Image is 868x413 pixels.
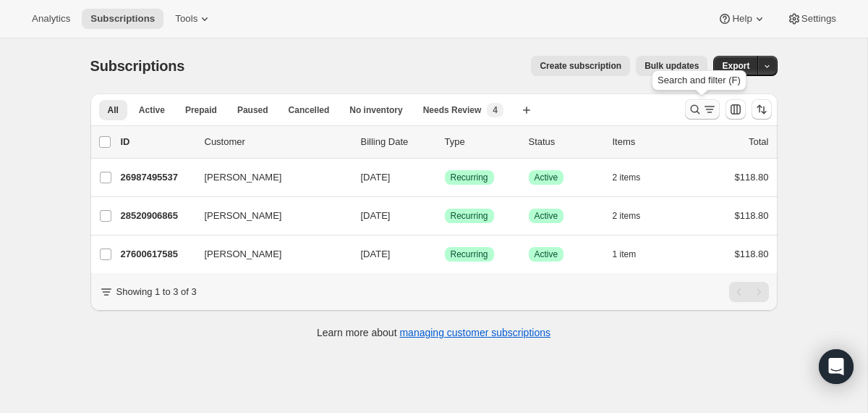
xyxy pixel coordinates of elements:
[121,244,769,264] div: 27600617585[PERSON_NAME][DATE]SuccessRecurringSuccessActive1 item$118.80
[613,172,641,183] span: 2 items
[361,172,391,183] span: [DATE]
[317,325,550,340] p: Learn more about
[237,104,268,116] span: Paused
[196,204,341,228] button: [PERSON_NAME]
[196,243,341,266] button: [PERSON_NAME]
[121,135,769,149] div: IDCustomerBilling DateTypeStatusItemsTotal
[752,99,772,120] button: Sort the results
[685,99,720,120] button: Search and filter results
[205,247,282,262] span: [PERSON_NAME]
[121,209,193,223] p: 28520906865
[749,135,768,149] p: Total
[613,206,657,226] button: 2 items
[729,282,769,302] nav: Pagination
[613,249,637,260] span: 1 item
[205,170,282,185] span: [PERSON_NAME]
[121,135,193,149] p: ID
[175,13,197,25] span: Tools
[644,60,699,72] span: Bulk updates
[735,210,769,221] span: $118.80
[722,60,749,72] span: Export
[540,60,621,72] span: Create subscription
[121,167,769,188] div: 26987495537[PERSON_NAME][DATE]SuccessRecurringSuccessActive2 items$118.80
[819,349,854,384] div: Open Intercom Messenger
[423,104,482,116] span: Needs Review
[636,56,707,76] button: Bulk updates
[801,13,836,25] span: Settings
[735,172,769,183] span: $118.80
[732,13,752,25] span: Help
[166,9,221,29] button: Tools
[82,9,163,29] button: Subscriptions
[529,135,601,149] p: Status
[361,135,433,149] p: Billing Date
[289,104,330,116] span: Cancelled
[535,249,558,260] span: Active
[493,104,498,116] span: 4
[32,13,70,25] span: Analytics
[90,58,185,74] span: Subscriptions
[535,172,558,183] span: Active
[713,56,758,76] button: Export
[90,13,155,25] span: Subscriptions
[205,135,349,149] p: Customer
[535,210,558,222] span: Active
[349,104,402,116] span: No inventory
[121,206,769,226] div: 28520906865[PERSON_NAME][DATE]SuccessRecurringSuccessActive2 items$118.80
[726,99,746,120] button: Customize table column order and visibility
[451,172,488,183] span: Recurring
[451,249,488,260] span: Recurring
[121,170,193,185] p: 26987495537
[185,104,217,116] span: Prepaid
[451,210,488,222] span: Recurring
[778,9,845,29] button: Settings
[613,244,652,264] button: 1 item
[121,247,193,262] p: 27600617585
[108,104,119,116] span: All
[515,100,538,120] button: Create new view
[531,56,630,76] button: Create subscription
[361,210,391,221] span: [DATE]
[205,209,282,223] span: [PERSON_NAME]
[116,285,197,299] p: Showing 1 to 3 of 3
[709,9,775,29] button: Help
[23,9,79,29] button: Analytics
[613,135,685,149] div: Items
[613,210,641,222] span: 2 items
[735,249,769,259] span: $118.80
[613,167,657,188] button: 2 items
[445,135,517,149] div: Type
[139,104,165,116] span: Active
[361,249,391,259] span: [DATE]
[196,166,341,189] button: [PERSON_NAME]
[399,327,550,338] a: managing customer subscriptions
